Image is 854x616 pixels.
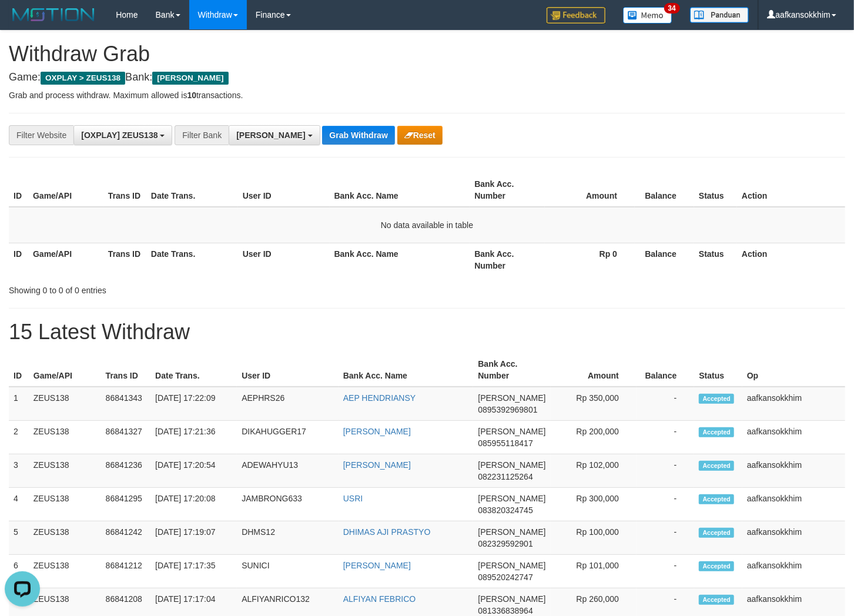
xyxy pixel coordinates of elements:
[101,454,151,488] td: 86841236
[237,521,339,555] td: DHMS12
[237,555,339,588] td: SUNICI
[478,573,533,582] span: Copy 089520242747 to clipboard
[101,387,151,421] td: 86841343
[699,528,734,538] span: Accepted
[637,555,694,588] td: -
[343,427,411,436] a: [PERSON_NAME]
[742,454,845,488] td: aafkansokkhim
[742,555,845,588] td: aafkansokkhim
[637,421,694,454] td: -
[742,421,845,454] td: aafkansokkhim
[478,460,545,470] span: [PERSON_NAME]
[694,243,737,276] th: Status
[81,130,158,140] span: [OXPLAY] ZEUS138
[742,387,845,421] td: aafkansokkhim
[152,72,228,85] span: [PERSON_NAME]
[699,461,734,471] span: Accepted
[9,521,29,555] td: 5
[551,421,637,454] td: Rp 200,000
[237,353,339,387] th: User ID
[699,394,734,404] span: Accepted
[478,494,545,503] span: [PERSON_NAME]
[478,505,533,515] span: Copy 083820324745 to clipboard
[478,527,545,537] span: [PERSON_NAME]
[9,488,29,521] td: 4
[150,488,237,521] td: [DATE] 17:20:08
[236,130,305,140] span: [PERSON_NAME]
[699,427,734,437] span: Accepted
[478,606,533,615] span: Copy 081336838964 to clipboard
[9,72,845,83] h4: Game: Bank:
[470,173,545,207] th: Bank Acc. Number
[545,173,635,207] th: Amount
[41,72,125,85] span: OXPLAY > ZEUS138
[339,353,474,387] th: Bank Acc. Name
[737,243,845,276] th: Action
[150,521,237,555] td: [DATE] 17:19:07
[29,454,101,488] td: ZEUS138
[150,387,237,421] td: [DATE] 17:22:09
[637,488,694,521] td: -
[9,42,845,66] h1: Withdraw Grab
[699,494,734,504] span: Accepted
[29,353,101,387] th: Game/API
[73,125,172,145] button: [OXPLAY] ZEUS138
[101,488,151,521] td: 86841295
[551,488,637,521] td: Rp 300,000
[237,387,339,421] td: AEPHRS26
[29,387,101,421] td: ZEUS138
[547,7,605,24] img: Feedback.jpg
[637,387,694,421] td: -
[101,521,151,555] td: 86841242
[694,173,737,207] th: Status
[29,488,101,521] td: ZEUS138
[9,555,29,588] td: 6
[343,594,416,604] a: ALFIYAN FEBRICO
[343,527,431,537] a: DHIMAS AJI PRASTYO
[330,173,470,207] th: Bank Acc. Name
[29,555,101,588] td: ZEUS138
[238,243,330,276] th: User ID
[343,561,411,570] a: [PERSON_NAME]
[9,320,845,344] h1: 15 Latest Withdraw
[28,173,103,207] th: Game/API
[150,353,237,387] th: Date Trans.
[238,173,330,207] th: User ID
[9,207,845,243] td: No data available in table
[150,555,237,588] td: [DATE] 17:17:35
[175,125,229,145] div: Filter Bank
[101,353,151,387] th: Trans ID
[742,521,845,555] td: aafkansokkhim
[397,126,443,145] button: Reset
[150,421,237,454] td: [DATE] 17:21:36
[322,126,394,145] button: Grab Withdraw
[237,488,339,521] td: JAMBRONG633
[635,173,694,207] th: Balance
[478,405,537,414] span: Copy 0895392969801 to clipboard
[551,353,637,387] th: Amount
[9,173,28,207] th: ID
[694,353,742,387] th: Status
[103,243,146,276] th: Trans ID
[101,555,151,588] td: 86841212
[9,454,29,488] td: 3
[237,454,339,488] td: ADEWAHYU13
[478,427,545,436] span: [PERSON_NAME]
[9,280,347,296] div: Showing 0 to 0 of 0 entries
[237,421,339,454] td: DIKAHUGGER17
[9,6,98,24] img: MOTION_logo.png
[28,243,103,276] th: Game/API
[9,421,29,454] td: 2
[9,89,845,101] p: Grab and process withdraw. Maximum allowed is transactions.
[551,555,637,588] td: Rp 101,000
[473,353,550,387] th: Bank Acc. Number
[664,3,680,14] span: 34
[699,561,734,571] span: Accepted
[637,521,694,555] td: -
[478,438,533,448] span: Copy 085955118417 to clipboard
[635,243,694,276] th: Balance
[551,454,637,488] td: Rp 102,000
[187,91,196,100] strong: 10
[637,454,694,488] td: -
[343,460,411,470] a: [PERSON_NAME]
